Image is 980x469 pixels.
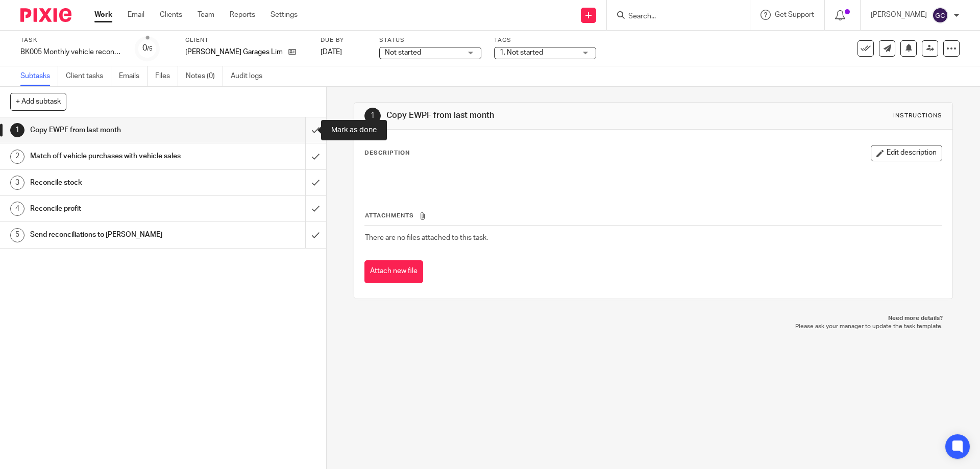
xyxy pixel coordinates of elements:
[364,323,942,331] p: Please ask your manager to update the task template.
[364,149,410,157] p: Description
[871,10,927,20] p: [PERSON_NAME]
[386,110,675,121] h1: Copy EWPF from last month
[30,149,207,164] h1: Match off vehicle purchases with vehicle sales
[231,66,270,86] a: Audit logs
[385,49,421,56] span: Not started
[871,145,942,161] button: Edit description
[10,123,24,137] div: 1
[775,11,814,18] span: Get Support
[128,10,144,20] a: Email
[160,10,182,20] a: Clients
[20,8,71,22] img: Pixie
[198,10,214,20] a: Team
[155,66,178,86] a: Files
[10,228,24,242] div: 5
[20,36,122,44] label: Task
[10,150,24,164] div: 2
[893,112,942,120] div: Instructions
[364,260,423,283] button: Attach new file
[364,314,942,323] p: Need more details?
[94,10,112,20] a: Work
[20,47,122,57] div: BK005 Monthly vehicle reconciliation
[185,47,283,57] p: [PERSON_NAME] Garages Limited
[10,93,66,110] button: + Add subtask
[30,175,207,190] h1: Reconcile stock
[494,36,596,44] label: Tags
[365,213,414,218] span: Attachments
[185,36,308,44] label: Client
[321,36,366,44] label: Due by
[271,10,298,20] a: Settings
[230,10,255,20] a: Reports
[500,49,543,56] span: 1. Not started
[147,46,153,52] small: /5
[20,66,58,86] a: Subtasks
[10,176,24,190] div: 3
[379,36,481,44] label: Status
[30,122,207,138] h1: Copy EWPF from last month
[142,42,153,54] div: 0
[66,66,111,86] a: Client tasks
[119,66,148,86] a: Emails
[186,66,223,86] a: Notes (0)
[627,12,719,21] input: Search
[932,7,948,23] img: svg%3E
[10,202,24,216] div: 4
[30,227,207,242] h1: Send reconciliations to [PERSON_NAME]
[30,201,207,216] h1: Reconcile profit
[321,48,342,56] span: [DATE]
[365,234,488,241] span: There are no files attached to this task.
[364,108,381,124] div: 1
